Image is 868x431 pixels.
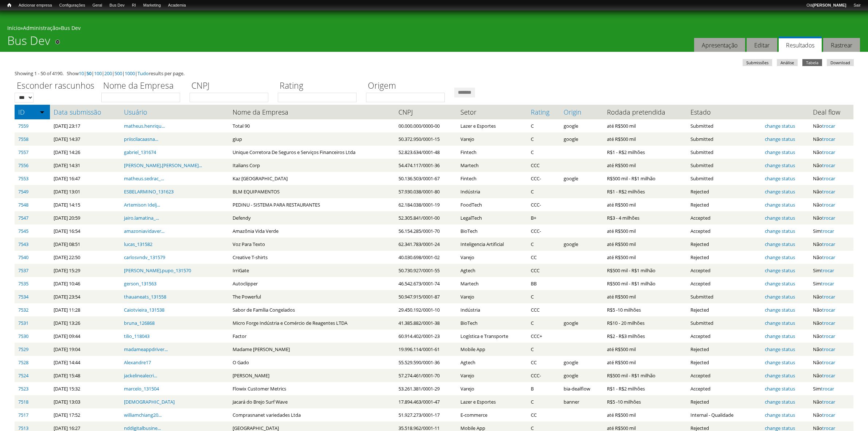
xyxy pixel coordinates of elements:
[124,307,164,313] a: Caiotvieira_131538
[124,175,164,182] a: matheus.sedrac_...
[822,399,835,405] a: trocar
[527,172,560,185] td: CCC-
[603,251,687,264] td: até R$500 mil
[50,146,120,159] td: [DATE] 14:26
[124,136,158,142] a: priiscilacaasna...
[687,159,761,172] td: Submitted
[687,132,761,146] td: Submitted
[777,59,798,66] a: Análise
[457,343,527,356] td: Mobile App
[809,277,853,290] td: Sim
[229,185,395,198] td: BLM EQUIPAMENTOS
[229,303,395,316] td: Sabor de Família Congelados
[50,277,120,290] td: [DATE] 10:46
[822,293,835,300] a: trocar
[822,320,835,326] a: trocar
[124,385,159,392] a: marcelo_131504
[765,175,795,182] a: change status
[809,264,853,277] td: Sim
[457,105,527,119] th: Setor
[457,330,527,343] td: Logística e Transporte
[687,264,761,277] td: Accepted
[124,267,191,274] a: [PERSON_NAME].pupo_131570
[603,198,687,211] td: até R$500 mil
[128,2,140,9] a: RI
[229,316,395,330] td: Micro Forge Indústria e Comércio de Reagentes LTDA
[229,105,395,119] th: Nome da Empresa
[743,59,772,66] a: Submissões
[50,172,120,185] td: [DATE] 16:47
[822,201,835,208] a: trocar
[395,132,457,146] td: 50.372.950/0001-15
[229,146,395,159] td: Unique Corretora De Seguros e Serviços Financeiros Ltda
[802,59,822,66] a: Tabela
[809,198,853,211] td: Não
[124,320,155,326] a: bruna_126868
[827,59,854,66] a: Download
[687,316,761,330] td: Submitted
[457,264,527,277] td: Agtech
[765,254,795,261] a: change status
[124,346,168,353] a: madameappdriver...
[50,185,120,198] td: [DATE] 13:01
[18,320,28,326] a: 7531
[822,136,835,142] a: trocar
[114,70,122,77] a: 500
[603,159,687,172] td: até R$500 mil
[564,108,600,116] a: Origin
[229,251,395,264] td: Creative T-shirts
[560,316,603,330] td: google
[457,198,527,211] td: FoodTech
[603,303,687,316] td: R$5 -10 milhões
[687,224,761,238] td: Accepted
[229,330,395,343] td: Factor
[765,320,795,326] a: change status
[7,34,50,52] h1: Bus Dev
[457,211,527,224] td: LegalTech
[809,369,853,382] td: Não
[765,188,795,195] a: change status
[809,159,853,172] td: Não
[18,175,28,182] a: 7553
[687,185,761,198] td: Rejected
[125,70,135,77] a: 1000
[531,108,557,116] a: Rating
[50,343,120,356] td: [DATE] 19:04
[54,108,117,116] a: Data submissão
[124,293,166,300] a: thauaneats_131558
[765,201,795,208] a: change status
[18,188,28,195] a: 7549
[229,224,395,238] td: Amazônia Vida Verde
[527,330,560,343] td: CCC+
[50,224,120,238] td: [DATE] 16:54
[809,303,853,316] td: Não
[457,277,527,290] td: Martech
[190,80,273,93] label: CNPJ
[7,3,11,8] span: Início
[809,132,853,146] td: Não
[395,330,457,343] td: 60.914.402/0001-23
[18,293,28,300] a: 7534
[124,108,225,116] a: Usuário
[15,70,853,77] div: Showing 1 - 50 of 4190. Show | | | | | | results per page.
[124,280,156,287] a: gerson_131563
[560,132,603,146] td: google
[18,228,28,234] a: 7545
[457,172,527,185] td: Fintech
[395,303,457,316] td: 29.450.192/0001-10
[803,2,850,9] a: Olá[PERSON_NAME]
[124,372,157,379] a: jackelinealecri...
[7,24,861,34] div: » »
[18,385,28,392] a: 7523
[457,303,527,316] td: Indústria
[395,316,457,330] td: 41.385.882/0001-38
[560,172,603,185] td: google
[809,356,853,369] td: Não
[809,119,853,132] td: Não
[603,119,687,132] td: até R$500 mil
[765,267,795,274] a: change status
[809,382,853,395] td: Sim
[603,330,687,343] td: R$2 - R$3 milhões
[124,149,156,155] a: gabriel_131674
[527,159,560,172] td: CCC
